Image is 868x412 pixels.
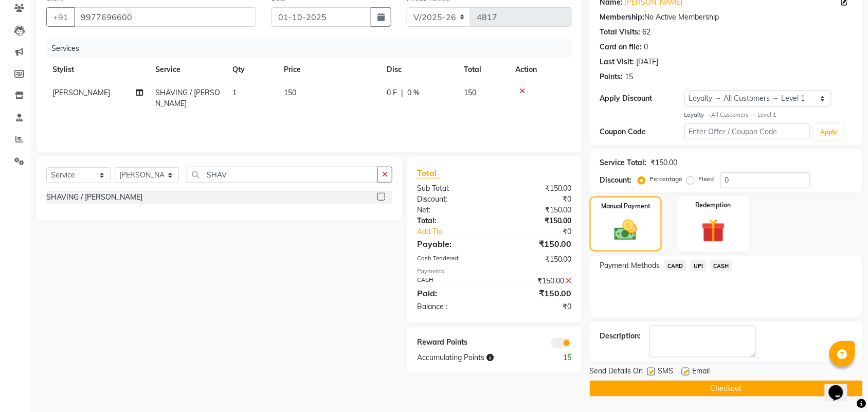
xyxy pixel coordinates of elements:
div: ₹150.00 [494,205,580,216]
div: Services [47,39,580,58]
span: 0 % [407,87,420,98]
img: _gift.svg [694,216,733,245]
div: Membership: [600,12,645,23]
img: _cash.svg [607,217,644,243]
div: Net: [409,205,495,216]
div: ₹150.00 [494,216,580,226]
div: Reward Points [409,337,495,348]
span: SMS [658,366,674,379]
div: Total Visits: [600,27,641,38]
label: Manual Payment [601,202,650,211]
div: Accumulating Points [409,352,537,363]
div: Apply Discount [600,93,684,104]
label: Fixed [699,174,714,184]
th: Disc [381,58,458,81]
span: CASH [711,260,733,272]
span: [PERSON_NAME] [52,88,110,97]
span: CARD [664,260,686,272]
div: ₹0 [509,226,580,237]
th: Action [509,58,572,81]
th: Qty [226,58,278,81]
div: CASH [409,276,495,286]
span: SHAVING / [PERSON_NAME] [155,88,220,108]
th: Total [458,58,509,81]
div: Cash Tendered: [409,254,495,265]
span: 0 F [387,87,397,98]
div: All Customers → Level 1 [684,111,853,119]
span: Email [693,366,710,379]
div: 15 [537,352,580,363]
th: Service [149,58,226,81]
div: 62 [643,27,651,38]
input: Search by Name/Mobile/Email/Code [74,7,256,27]
span: Send Details On [590,366,643,379]
div: Paid: [409,287,495,299]
div: ₹150.00 [494,287,580,299]
span: | [401,87,403,98]
div: ₹0 [494,301,580,312]
div: Total: [409,216,495,226]
button: Checkout [590,381,863,397]
span: 1 [232,88,237,97]
input: Enter Offer / Coupon Code [684,123,810,139]
div: ₹150.00 [494,183,580,194]
div: [DATE] [637,57,659,67]
span: UPI [691,260,707,272]
div: Payable: [409,238,495,250]
div: ₹150.00 [494,254,580,265]
iframe: chat widget [825,371,858,402]
span: 150 [464,88,476,97]
strong: Loyalty → [684,111,712,118]
label: Percentage [650,174,683,184]
div: Description: [600,331,641,342]
div: No Active Membership [600,12,853,23]
div: ₹150.00 [651,157,678,168]
div: Last Visit: [600,57,635,67]
div: ₹0 [494,194,580,205]
div: Balance : [409,301,495,312]
div: 0 [644,42,648,52]
button: +91 [46,7,75,27]
div: SHAVING / [PERSON_NAME] [46,192,142,203]
div: Service Total: [600,157,647,168]
span: 150 [284,88,296,97]
span: Payment Methods [600,260,660,271]
th: Price [278,58,381,81]
a: Add Tip [409,226,509,237]
div: Points: [600,71,623,82]
div: Coupon Code [600,127,684,137]
th: Stylist [46,58,149,81]
div: ₹150.00 [494,238,580,250]
div: Payments [417,267,572,276]
button: Apply [815,124,844,140]
div: Card on file: [600,42,642,52]
label: Redemption [696,201,731,210]
input: Search or Scan [187,167,378,183]
div: 15 [625,71,634,82]
span: Total [417,168,441,178]
div: Discount: [600,175,632,186]
div: Sub Total: [409,183,495,194]
div: Discount: [409,194,495,205]
div: ₹150.00 [494,276,580,286]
